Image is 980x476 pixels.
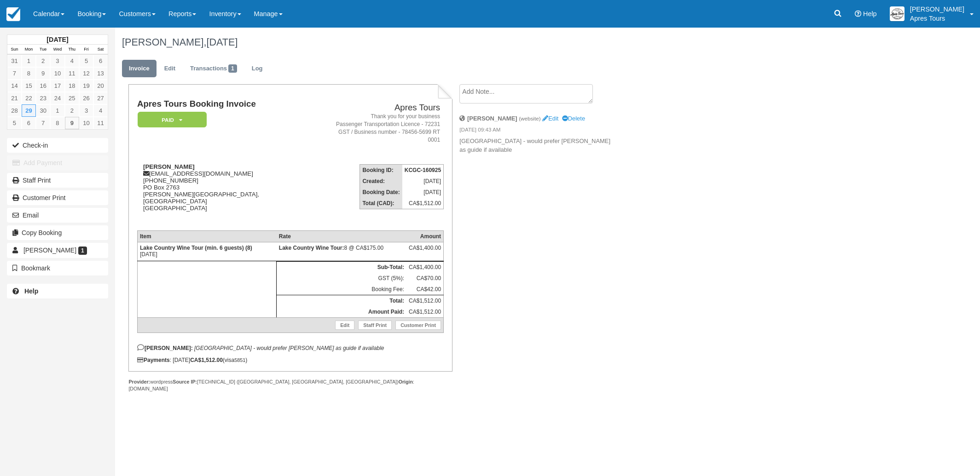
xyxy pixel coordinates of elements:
[245,60,270,78] a: Log
[863,10,877,17] span: Help
[326,113,441,144] address: Thank you for your business Passenger Transportation Licence - 72231 GST / Business number - 7845...
[79,104,93,117] a: 3
[7,190,108,205] a: Customer Print
[326,103,441,113] h2: Apres Tours
[93,104,108,117] a: 4
[36,55,50,67] a: 2
[7,80,22,92] a: 14
[36,104,50,117] a: 30
[138,112,207,128] em: Paid
[459,126,615,136] em: [DATE] 09:43 AM
[36,45,50,55] th: Tue
[22,45,36,55] th: Mon
[7,173,108,188] a: Staff Print
[360,176,402,187] th: Created:
[22,92,36,104] a: 22
[277,242,406,261] td: 8 @ CA$175.00
[279,245,344,251] strong: Lake Country Wine Tour
[79,45,93,55] th: Fri
[78,247,87,255] span: 1
[93,45,108,55] th: Sat
[277,273,406,284] td: GST (5%):
[206,36,238,48] span: [DATE]
[65,117,79,129] a: 9
[50,80,64,92] a: 17
[122,60,157,78] a: Invoice
[137,230,276,242] th: Item
[409,245,441,258] div: CA$1,400.00
[23,247,76,254] span: [PERSON_NAME]
[405,167,441,173] strong: KCGC-160925
[65,55,79,67] a: 4
[79,92,93,104] a: 26
[93,92,108,104] a: 27
[190,357,223,363] strong: CA$1,512.00
[50,67,64,80] a: 10
[277,306,406,318] th: Amount Paid:
[36,92,50,104] a: 23
[36,117,50,129] a: 7
[79,55,93,67] a: 5
[358,321,392,330] a: Staff Print
[406,295,444,306] td: CA$1,512.00
[277,261,406,273] th: Sub-Total:
[137,357,170,363] strong: Payments
[79,117,93,129] a: 10
[50,117,64,129] a: 8
[406,261,444,273] td: CA$1,400.00
[7,155,108,170] button: Add Payment
[65,80,79,92] a: 18
[93,55,108,67] a: 6
[399,379,413,384] strong: Origin
[157,60,182,78] a: Edit
[277,284,406,295] td: Booking Fee:
[360,198,402,209] th: Total (CAD):
[6,7,20,21] img: checkfront-main-nav-mini-logo.png
[402,198,444,209] td: CA$1,512.00
[7,55,22,67] a: 31
[234,357,245,363] small: 5851
[7,208,108,223] button: Email
[22,117,36,129] a: 6
[137,242,276,261] td: [DATE]
[173,379,197,384] strong: Source IP:
[335,321,354,330] a: Edit
[36,80,50,92] a: 16
[7,45,22,55] th: Sun
[395,321,441,330] a: Customer Print
[459,137,615,154] p: [GEOGRAPHIC_DATA] - would prefer [PERSON_NAME] as guide if available
[562,115,585,122] a: Delete
[46,36,68,43] strong: [DATE]
[542,115,558,122] a: Edit
[65,45,79,55] th: Thu
[7,225,108,240] button: Copy Booking
[910,14,964,23] p: Apres Tours
[183,60,244,78] a: Transactions1
[890,6,905,21] img: A1
[143,163,195,170] strong: [PERSON_NAME]
[7,138,108,153] button: Check-in
[128,379,150,384] strong: Provider:
[24,287,38,295] b: Help
[406,306,444,318] td: CA$1,512.00
[137,163,322,223] div: [EMAIL_ADDRESS][DOMAIN_NAME] [PHONE_NUMBER] PO Box 2763 [PERSON_NAME][GEOGRAPHIC_DATA], [GEOGRAPH...
[137,99,322,109] h1: Apres Tours Booking Invoice
[79,80,93,92] a: 19
[22,55,36,67] a: 1
[79,67,93,80] a: 12
[406,284,444,295] td: CA$42.00
[93,80,108,92] a: 20
[277,230,406,242] th: Rate
[65,92,79,104] a: 25
[50,55,64,67] a: 3
[855,11,861,17] i: Help
[36,67,50,80] a: 9
[7,67,22,80] a: 7
[194,345,384,351] em: [GEOGRAPHIC_DATA] - would prefer [PERSON_NAME] as guide if available
[228,64,237,73] span: 1
[22,67,36,80] a: 8
[22,104,36,117] a: 29
[467,115,517,122] strong: [PERSON_NAME]
[7,261,108,275] button: Bookmark
[277,295,406,306] th: Total:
